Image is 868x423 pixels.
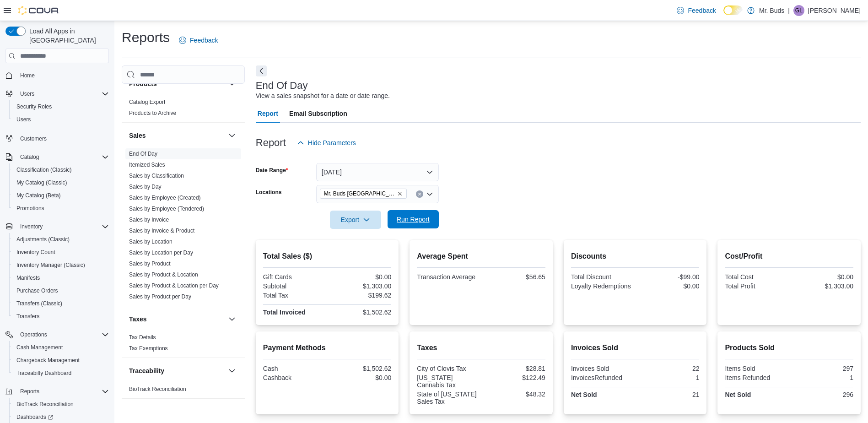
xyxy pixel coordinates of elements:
[129,173,184,179] a: Sales by Classification
[637,374,699,381] div: 1
[13,177,71,188] a: My Catalog (Classic)
[226,78,237,89] button: Products
[673,1,719,20] a: Feedback
[129,271,198,278] span: Sales by Product & Location
[20,72,35,79] span: Home
[637,365,699,372] div: 22
[9,259,113,271] button: Inventory Manager (Classic)
[791,391,853,398] div: 296
[417,374,479,389] div: [US_STATE] Cannabis Tax
[16,386,109,397] span: Reports
[129,260,171,267] a: Sales by Product
[2,220,113,233] button: Inventory
[416,190,423,198] button: Clear input
[16,386,43,397] button: Reports
[129,216,169,223] span: Sales by Invoice
[13,114,34,125] a: Users
[20,135,47,142] span: Customers
[16,369,71,377] span: Traceabilty Dashboard
[129,98,165,106] span: Catalog Export
[791,374,853,381] div: 1
[16,344,63,351] span: Cash Management
[308,138,356,147] span: Hide Parameters
[13,260,89,271] a: Inventory Manager (Classic)
[16,205,44,212] span: Promotions
[16,413,53,421] span: Dashboards
[329,292,391,299] div: $199.62
[289,104,347,123] span: Email Subscription
[417,365,479,372] div: City of Clovis Tax
[129,315,147,324] h3: Taxes
[483,273,545,281] div: $56.65
[16,88,38,99] button: Users
[122,97,245,122] div: Products
[725,282,787,290] div: Total Profit
[129,151,157,157] a: End Of Day
[20,331,47,338] span: Operations
[175,31,221,49] a: Feedback
[725,251,853,262] h2: Cost/Profit
[13,203,48,214] a: Promotions
[388,210,439,228] button: Run Report
[13,355,83,366] a: Chargeback Management
[13,368,75,379] a: Traceabilty Dashboard
[417,342,545,353] h2: Taxes
[2,87,113,100] button: Users
[13,355,109,366] span: Chargeback Management
[16,70,109,81] span: Home
[791,365,853,372] div: 297
[13,203,109,214] span: Promotions
[263,309,306,316] strong: Total Invoiced
[16,152,43,163] button: Catalog
[324,189,395,198] span: Mr. Buds [GEOGRAPHIC_DATA]
[129,345,168,352] span: Tax Exemptions
[129,131,146,140] h3: Sales
[293,134,360,152] button: Hide Parameters
[9,163,113,176] button: Classification (Classic)
[13,311,109,322] span: Transfers
[122,148,245,306] div: Sales
[16,221,46,232] button: Inventory
[20,90,34,98] span: Users
[16,236,70,243] span: Adjustments (Classic)
[13,298,66,309] a: Transfers (Classic)
[16,313,39,320] span: Transfers
[637,282,699,290] div: $0.00
[16,329,109,340] span: Operations
[2,328,113,341] button: Operations
[129,195,201,201] a: Sales by Employee (Created)
[2,131,113,145] button: Customers
[129,293,191,300] a: Sales by Product per Day
[129,194,201,201] span: Sales by Employee (Created)
[16,249,55,256] span: Inventory Count
[320,189,407,199] span: Mr. Buds Prince Street
[9,310,113,323] button: Transfers
[808,5,861,16] p: [PERSON_NAME]
[571,251,700,262] h2: Discounts
[571,374,633,381] div: InvoicesRefunded
[20,223,43,230] span: Inventory
[2,151,113,163] button: Catalog
[725,342,853,353] h2: Products Sold
[16,329,51,340] button: Operations
[122,28,170,47] h1: Reports
[9,100,113,113] button: Security Roles
[725,365,787,372] div: Items Sold
[16,261,85,269] span: Inventory Manager (Classic)
[129,282,219,289] a: Sales by Product & Location per Day
[793,5,804,16] div: Gilbert Lopez
[258,104,278,123] span: Report
[16,132,109,144] span: Customers
[725,374,787,381] div: Items Refunded
[129,217,169,223] a: Sales by Invoice
[9,233,113,246] button: Adjustments (Classic)
[330,211,381,229] button: Export
[226,365,237,376] button: Traceability
[329,374,391,381] div: $0.00
[129,161,165,168] span: Itemized Sales
[9,202,113,215] button: Promotions
[16,179,67,186] span: My Catalog (Classic)
[13,412,57,423] a: Dashboards
[16,166,72,174] span: Classification (Classic)
[129,260,171,267] span: Sales by Product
